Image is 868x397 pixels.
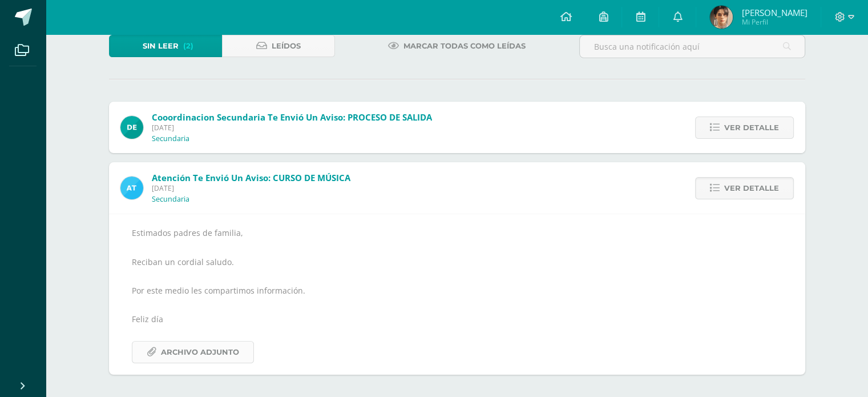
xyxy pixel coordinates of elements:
[152,172,350,183] span: Atención te envió un aviso: CURSO DE MÚSICA
[183,35,193,57] span: (2)
[161,342,239,363] span: Archivo Adjunto
[132,341,254,363] a: Archivo Adjunto
[120,116,143,139] img: 9fa0c54c0c68d676f2f0303209928c54.png
[724,178,779,199] span: Ver detalle
[741,17,807,27] span: Mi Perfil
[222,35,335,57] a: Leídos
[109,35,222,57] a: Sin leer(2)
[152,123,432,133] span: [DATE]
[120,177,143,199] img: 9fc725f787f6a993fc92a288b7a8b70c.png
[152,134,189,143] p: Secundaria
[152,183,350,193] span: [DATE]
[580,35,805,58] input: Busca una notificación aquí
[272,35,301,57] span: Leídos
[132,226,782,363] div: Estimados padres de familia, Reciban un cordial saludo. Por este medio les compartimos informació...
[741,7,807,18] span: [PERSON_NAME]
[152,195,189,204] p: Secundaria
[403,35,526,57] span: Marcar todas como leídas
[724,117,779,138] span: Ver detalle
[374,35,540,57] a: Marcar todas como leídas
[710,6,733,29] img: 7a1076d05ecef00bf5fe3b89eafeaf24.png
[152,111,432,123] span: Cooordinacion Secundaria te envió un aviso: PROCESO DE SALIDA
[143,35,179,57] span: Sin leer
